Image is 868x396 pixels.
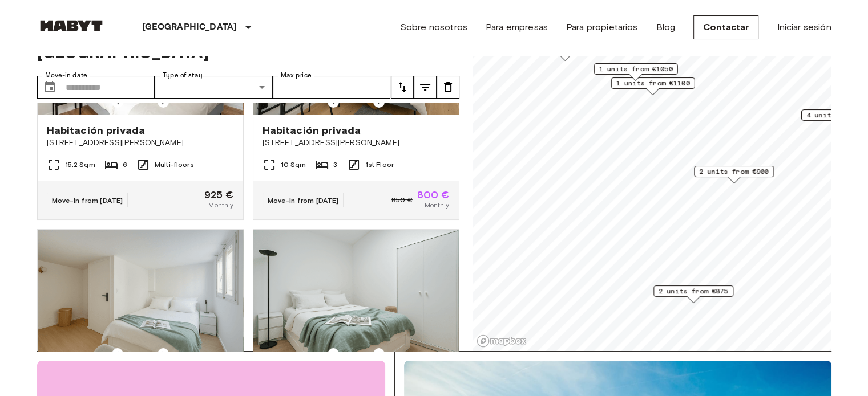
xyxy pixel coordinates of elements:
[486,21,548,34] a: Para empresas
[477,334,527,348] a: Mapbox logo
[373,348,385,360] button: Previous image
[437,76,459,99] button: tune
[263,124,361,137] span: Habitación privada
[208,200,233,210] span: Monthly
[400,21,467,34] a: Sobre nosotros
[616,78,689,88] span: 1 units from €1100
[112,348,123,360] button: Previous image
[424,200,449,210] span: Monthly
[693,15,758,39] a: Contactar
[155,160,194,170] span: Multi-floors
[699,166,769,177] span: 2 units from €900
[653,285,733,303] div: Map marker
[599,64,672,74] span: 1 units from €1050
[414,76,437,99] button: tune
[65,160,95,170] span: 15.2 Sqm
[281,160,306,170] span: 10 Sqm
[163,71,203,80] label: Type of stay
[365,160,394,170] span: 1st Floor
[391,76,414,99] button: tune
[37,20,106,31] img: Habyt
[45,71,87,80] label: Move-in date
[659,286,728,296] span: 2 units from €875
[328,348,339,360] button: Previous image
[611,77,695,95] div: Map marker
[566,21,638,34] a: Para propietarios
[204,190,234,200] span: 925 €
[391,195,413,205] span: 850 €
[694,166,774,183] div: Map marker
[777,21,831,34] a: Iniciar sesión
[263,137,450,149] span: [STREET_ADDRESS][PERSON_NAME]
[594,63,677,81] div: Map marker
[52,196,123,205] span: Move-in from [DATE]
[38,76,61,99] button: Choose date
[333,160,337,170] span: 3
[281,71,312,80] label: Max price
[253,230,459,366] img: Marketing picture of unit FR-18-001-006-001
[47,124,146,137] span: Habitación privada
[656,21,675,34] a: Blog
[47,137,234,149] span: [STREET_ADDRESS][PERSON_NAME]
[158,348,169,360] button: Previous image
[473,10,831,351] canvas: Map
[417,190,450,200] span: 800 €
[38,230,243,366] img: Marketing picture of unit FR-18-001-006-002
[268,196,339,205] span: Move-in from [DATE]
[123,160,127,170] span: 6
[142,21,237,34] p: [GEOGRAPHIC_DATA]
